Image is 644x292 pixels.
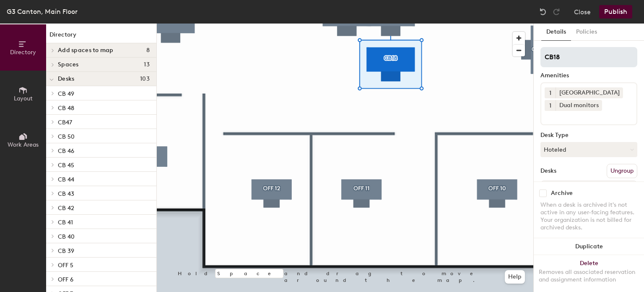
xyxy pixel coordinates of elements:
[539,8,547,16] img: Undo
[58,276,73,283] span: OFF 6
[46,30,156,43] h1: Directory
[8,141,39,148] span: Work Areas
[144,61,150,68] span: 13
[10,49,36,56] span: Directory
[146,47,150,54] span: 8
[58,76,74,82] span: Desks
[58,133,75,140] span: CB 50
[58,147,74,155] span: CB 46
[58,119,72,126] span: CB47
[574,5,591,18] button: Close
[556,100,602,111] div: Dual monitors
[540,201,637,231] div: When a desk is archived it's not active in any user-facing features. Your organization is not bil...
[540,132,637,139] div: Desk Type
[534,255,644,292] button: DeleteRemoves all associated reservation and assignment information
[552,8,561,16] img: Redo
[58,219,73,226] span: CB 41
[58,90,74,97] span: CB 49
[7,6,78,17] div: G3 Canton, Main Floor
[58,162,74,169] span: CB 45
[58,262,73,269] span: OFF 5
[571,24,602,41] button: Policies
[540,168,556,174] div: Desks
[545,100,556,111] button: 1
[58,105,74,112] span: CB 48
[539,268,639,284] div: Removes all associated reservation and assignment information
[140,76,150,82] span: 103
[540,72,637,79] div: Amenities
[14,95,33,102] span: Layout
[545,87,556,98] button: 1
[58,205,74,212] span: CB 42
[505,270,525,284] button: Help
[58,247,74,255] span: CB 39
[58,61,79,68] span: Spaces
[549,101,551,110] span: 1
[541,24,571,41] button: Details
[58,47,114,54] span: Add spaces to map
[540,142,637,157] button: Hoteled
[549,89,551,97] span: 1
[607,164,637,178] button: Ungroup
[58,176,74,183] span: CB 44
[58,190,74,197] span: CB 43
[534,238,644,255] button: Duplicate
[551,190,573,197] div: Archive
[599,5,632,18] button: Publish
[556,87,623,98] div: [GEOGRAPHIC_DATA]
[58,233,75,240] span: CB 40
